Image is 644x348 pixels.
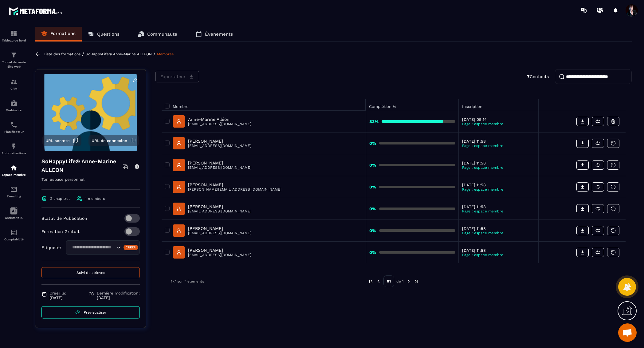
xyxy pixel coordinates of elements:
[462,117,535,122] p: [DATE] 09:14
[369,141,376,146] strong: 0%
[132,27,183,42] a: Communauté
[92,138,127,143] span: URL de connexion
[88,135,139,146] button: URL de connexion
[2,47,26,73] a: formationformationTunnel de vente Site web
[459,99,538,111] th: Inscription
[462,248,535,253] p: [DATE] 11:58
[84,310,106,314] span: Prévisualiser
[366,99,459,111] th: Complétion %
[2,73,26,95] a: formationformationCRM
[188,122,251,126] p: [EMAIL_ADDRESS][DOMAIN_NAME]
[188,187,281,192] p: [PERSON_NAME][EMAIL_ADDRESS][DOMAIN_NAME]
[49,295,66,300] p: [DATE]
[2,130,26,133] p: Planificateur
[188,253,251,257] p: [EMAIL_ADDRESS][DOMAIN_NAME]
[369,184,376,189] strong: 0%
[2,203,26,224] a: Assistant IA
[147,31,177,37] p: Communauté
[97,291,140,295] span: Dernière modification:
[35,27,82,42] a: Formations
[70,244,115,251] input: Search for option
[396,279,404,284] p: de 1
[462,209,535,213] p: Page : espace membre
[41,216,87,221] p: Statut de Publication
[2,173,26,176] p: Espace membre
[173,115,251,128] a: Anne-Marine Alléon[EMAIL_ADDRESS][DOMAIN_NAME]
[462,183,535,187] p: [DATE] 11:58
[2,195,26,198] p: E-mailing
[2,216,26,219] p: Assistant IA
[2,95,26,117] a: automationsautomationsWebinaire
[10,78,18,85] img: formation
[10,51,18,59] img: formation
[462,226,535,231] p: [DATE] 11:58
[173,246,251,259] a: [PERSON_NAME][EMAIL_ADDRESS][DOMAIN_NAME]
[41,229,80,234] p: Formation Gratuit
[157,52,174,56] a: Membres
[173,224,251,237] a: [PERSON_NAME][EMAIL_ADDRESS][DOMAIN_NAME]
[188,165,251,170] p: [EMAIL_ADDRESS][DOMAIN_NAME]
[82,51,84,57] span: /
[40,74,141,151] img: background
[188,209,251,213] p: [EMAIL_ADDRESS][DOMAIN_NAME]
[44,52,80,56] a: Liste des formations
[10,143,18,150] img: automations
[162,99,366,111] th: Membre
[188,231,251,235] p: [EMAIL_ADDRESS][DOMAIN_NAME]
[188,139,251,144] p: [PERSON_NAME]
[462,165,535,170] p: Page : espace membre
[2,152,26,155] p: Automatisations
[2,60,26,69] p: Tunnel de vente Site web
[462,122,535,126] p: Page : espace membre
[527,74,530,79] strong: 7
[41,176,140,190] p: Ton espace personnel
[2,117,26,138] a: schedulerschedulerPlanificateur
[85,196,105,201] span: 1 members
[462,231,535,235] p: Page : espace membre
[171,279,204,283] p: 1-7 sur 7 éléments
[41,157,123,174] h4: SoHappyLife® Anne-Marine ALLEON
[41,306,140,318] a: Prévisualiser
[50,196,70,201] span: 2 chapitres
[205,31,233,37] p: Événements
[383,275,394,287] p: 01
[86,52,152,56] a: SoHappyLife® Anne-Marine ALLEON
[2,87,26,90] p: CRM
[462,144,535,148] p: Page : espace membre
[406,279,411,284] img: next
[124,245,139,250] div: Créer
[368,279,374,284] img: prev
[10,121,18,129] img: scheduler
[97,295,140,300] p: [DATE]
[188,226,251,231] p: [PERSON_NAME]
[190,27,239,42] a: Événements
[10,186,18,193] img: email
[173,159,251,171] a: [PERSON_NAME][EMAIL_ADDRESS][DOMAIN_NAME]
[2,138,26,160] a: automationsautomationsAutomatisations
[49,291,66,295] span: Créer le:
[188,160,251,165] p: [PERSON_NAME]
[188,144,251,148] p: [EMAIL_ADDRESS][DOMAIN_NAME]
[369,119,379,124] strong: 83%
[42,135,81,146] button: URL secrète
[173,137,251,149] a: [PERSON_NAME][EMAIL_ADDRESS][DOMAIN_NAME]
[376,279,381,284] img: prev
[2,160,26,181] a: automationsautomationsEspace membre
[2,181,26,203] a: emailemailE-mailing
[2,39,26,42] p: Tableau de bord
[188,182,281,187] p: [PERSON_NAME]
[369,163,376,168] strong: 0%
[462,253,535,257] p: Page : espace membre
[462,204,535,209] p: [DATE] 11:58
[369,250,376,255] strong: 0%
[462,139,535,144] p: [DATE] 11:58
[77,271,105,275] span: Suivi des élèves
[188,204,251,209] p: [PERSON_NAME]
[10,164,18,172] img: automations
[153,51,155,57] span: /
[45,138,70,143] span: URL secrète
[50,31,76,36] p: Formations
[10,30,18,37] img: formation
